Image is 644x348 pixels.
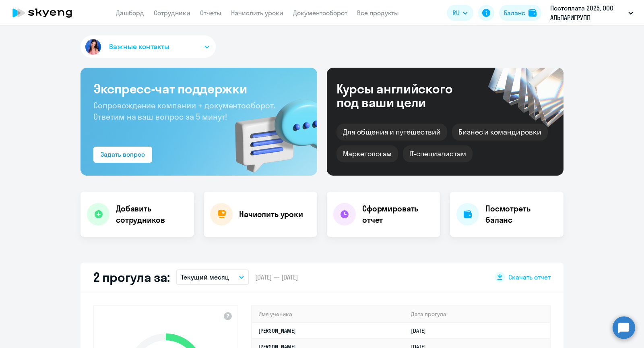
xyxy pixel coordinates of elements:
[154,9,190,17] a: Сотрудники
[84,37,103,56] img: avatar
[176,269,249,285] button: Текущий месяц
[93,269,170,285] h2: 2 прогула за:
[181,272,229,282] p: Текущий месяц
[93,100,275,122] span: Сопровождение компании + документооборот. Ответим на ваш вопрос за 5 минут!
[101,149,145,159] div: Задать вопрос
[336,124,447,141] div: Для общения и путешествий
[293,9,347,17] a: Документооборот
[223,85,317,176] img: bg-img
[93,147,152,163] button: Задать вопрос
[447,5,473,21] button: RU
[258,327,296,334] a: [PERSON_NAME]
[528,9,537,17] img: balance
[80,35,216,58] button: Важные контакты
[485,203,557,226] h4: Посмотреть баланс
[93,81,304,97] h3: Экспресс-чат поддержки
[411,327,432,334] a: [DATE]
[109,41,169,52] span: Важные контакты
[200,9,221,17] a: Отчеты
[357,9,399,17] a: Все продукты
[550,3,625,23] p: Постоплата 2025, ООО АЛЬПАРИГРУПП
[231,9,283,17] a: Начислить уроки
[508,273,551,282] span: Скачать отчет
[255,273,298,282] span: [DATE] — [DATE]
[504,8,525,18] div: Баланс
[239,209,303,220] h4: Начислить уроки
[405,306,550,323] th: Дата прогула
[252,306,405,323] th: Имя ученика
[499,5,541,21] button: Балансbalance
[116,203,188,226] h4: Добавить сотрудников
[116,9,144,17] a: Дашборд
[336,145,398,162] div: Маркетологам
[452,8,460,18] span: RU
[362,203,434,226] h4: Сформировать отчет
[403,145,472,162] div: IT-специалистам
[546,3,637,23] button: Постоплата 2025, ООО АЛЬПАРИГРУПП
[336,82,474,109] div: Курсы английского под ваши цели
[452,124,548,141] div: Бизнес и командировки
